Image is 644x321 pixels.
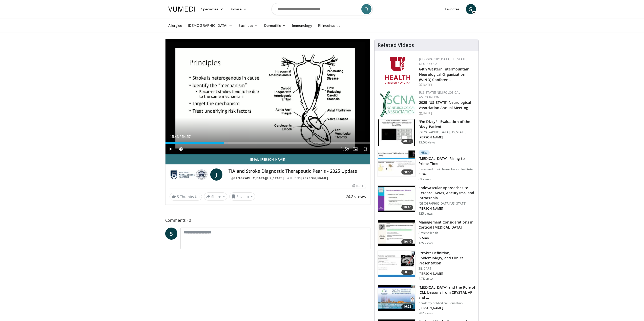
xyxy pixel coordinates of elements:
h3: Endovascular Approaches to Cerebral AVMs, Aneurysms, and Intracrania… [419,185,475,201]
a: [PERSON_NAME] [301,176,328,180]
span: 15:43 [170,135,179,139]
span: / [180,135,181,139]
p: ZINCARE [419,267,475,271]
span: 54:57 [182,135,191,139]
a: Favorites [442,4,463,14]
a: 58:55 Stroke: Definition, Epidemiology, and Clinical Presentation ZINCARE [PERSON_NAME] 2.7K views [378,251,475,281]
p: New [419,150,430,155]
h3: Management Considerations in Cortical [MEDICAL_DATA] [419,220,475,230]
p: C. Xia [419,172,475,176]
a: Allergies [165,20,185,31]
h4: TIA and Stroke Diagnostic Therapeutic Pearls - 2025 Update [228,168,366,174]
a: [DEMOGRAPHIC_DATA] [185,20,235,31]
a: 20:58 New [MEDICAL_DATA]: Rising to Prime Time Cleveland Clinic Neurological Institute C. Xia 69 ... [378,150,475,181]
p: [PERSON_NAME] [419,306,475,310]
a: 2025 [US_STATE] Neurological Association Annual Meeting [419,100,471,110]
span: Comments 0 [165,217,371,224]
span: 5 [177,194,179,199]
div: By FEATURING [228,176,366,181]
img: 64538175-078f-408f-93bb-01b902d7e9f3.150x105_q85_crop-smart_upscale.jpg [378,285,415,311]
span: 58:55 [401,270,413,275]
a: S [466,4,476,14]
a: [GEOGRAPHIC_DATA][US_STATE] [232,176,284,180]
p: [PERSON_NAME] [419,135,475,139]
p: F. Aran [419,236,475,240]
div: Progress Bar [165,142,370,144]
p: AdventHealth [419,231,475,235]
h3: "I'm Dizzy" - Evaluation of the Dizzy Patient [419,119,475,129]
p: Academy of Medical Education [419,301,475,305]
img: 43dcbb99-5764-4f51-bf18-3e9fe8b1d216.150x105_q85_crop-smart_upscale.jpg [378,220,415,246]
span: 48:00 [401,139,413,144]
button: Fullscreen [360,144,370,154]
a: J [210,168,222,181]
a: 64th Western Intermountain Neurological Organization (WINO) Conferen… [419,67,469,82]
p: [GEOGRAPHIC_DATA][US_STATE] [419,130,475,134]
p: [PERSON_NAME] [419,207,475,211]
a: [US_STATE] Neurological Association [419,90,460,99]
div: [DATE] [352,184,366,188]
img: Medical College of Georgia - Augusta University [170,168,208,181]
span: 16:23 [401,304,413,309]
p: 13.5K views [419,140,435,144]
a: Immunology [289,20,315,31]
img: b123db18-9392-45ae-ad1d-42c3758a27aa.jpg.150x105_q85_autocrop_double_scale_upscale_version-0.2.jpg [380,90,416,117]
span: 19:49 [401,239,413,244]
span: 30:10 [401,205,413,210]
a: Specialties [198,4,227,14]
button: Play [165,144,176,154]
span: 20:58 [401,169,413,175]
h4: Related Videos [378,42,414,48]
img: 5373e1fe-18ae-47e7-ad82-0c604b173657.150x105_q85_crop-smart_upscale.jpg [378,119,415,146]
p: [PERSON_NAME] [419,272,475,276]
a: [GEOGRAPHIC_DATA][US_STATE] Neurology [419,57,467,66]
h3: Stroke: Definition, Epidemiology, and Clinical Presentation [419,251,475,266]
h3: [MEDICAL_DATA]: Rising to Prime Time [419,156,475,166]
video-js: Video Player [165,39,370,154]
p: 125 views [419,241,433,245]
button: Share [204,192,227,201]
a: 48:00 "I'm Dizzy" - Evaluation of the Dizzy Patient [GEOGRAPHIC_DATA][US_STATE] [PERSON_NAME] 13.... [378,119,475,146]
a: Rhinosinusitis [315,20,343,31]
input: Search topics, interventions [272,3,373,15]
div: [DATE] [419,111,474,115]
a: Email [PERSON_NAME] [165,154,370,164]
p: 125 views [419,212,433,216]
button: Mute [176,144,186,154]
h3: [MEDICAL_DATA] and the Role of ICM: Lessons from CRYSTAL AF and … [419,285,475,300]
p: 69 views [419,177,431,181]
button: Enable picture-in-picture mode [350,144,360,154]
a: S [165,228,177,240]
p: Cleveland Clinic Neurological Institute [419,167,475,171]
img: f6362829-b0a3-407d-a044-59546adfd345.png.150x105_q85_autocrop_double_scale_upscale_version-0.2.png [385,57,410,84]
div: [DATE] [419,83,474,87]
a: 19:49 Management Considerations in Cortical [MEDICAL_DATA] AdventHealth F. Aran 125 views [378,220,475,246]
img: 6167d7e7-641b-44fc-89de-ec99ed7447bb.150x105_q85_crop-smart_upscale.jpg [378,186,415,212]
a: Dermatitis [261,20,289,31]
button: Save to [229,192,255,201]
button: Playback Rate [340,144,350,154]
a: 5 Thumbs Up [170,193,202,201]
p: 282 views [419,311,433,315]
a: Business [235,20,261,31]
img: 26d5732c-95f1-4678-895e-01ffe56ce748.150x105_q85_crop-smart_upscale.jpg [378,251,415,277]
img: f1d696cd-2275-40a1-93b3-437403182b66.150x105_q85_crop-smart_upscale.jpg [378,150,415,177]
a: 16:23 [MEDICAL_DATA] and the Role of ICM: Lessons from CRYSTAL AF and … Academy of Medical Educat... [378,285,475,315]
span: 242 views [345,193,366,200]
a: Browse [226,4,250,14]
a: 30:10 Endovascular Approaches to Cerebral AVMs, Aneurysms, and Intracrania… [GEOGRAPHIC_DATA][US_... [378,185,475,216]
img: VuMedi Logo [168,7,195,12]
p: 2.7K views [419,277,433,281]
p: [GEOGRAPHIC_DATA][US_STATE] [419,202,475,206]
